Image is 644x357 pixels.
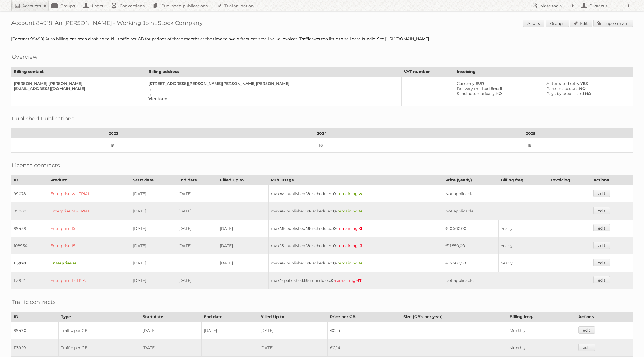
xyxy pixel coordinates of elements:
strong: 18 [306,191,310,196]
a: Audits [523,20,544,27]
th: Billing freq. [498,175,549,185]
span: remaining: [337,261,362,266]
td: Enterprise 15 [48,220,131,237]
strong: 18 [306,243,310,248]
td: [DATE] [140,339,201,357]
div: –, [148,91,397,96]
th: VAT number [402,67,454,77]
div: NO [546,91,628,96]
span: Currency: [457,81,475,86]
td: 16 [216,138,428,153]
div: [STREET_ADDRESS][PERSON_NAME][PERSON_NAME][PERSON_NAME], [148,81,397,86]
td: [DATE] [176,272,217,289]
td: Enterprise ∞ [48,254,131,272]
strong: 0 [333,191,336,196]
td: Monthly [507,339,576,357]
h2: Traffic contracts [12,298,56,306]
strong: ∞ [280,191,284,196]
strong: -17 [356,278,362,283]
h1: Account 84918: An [PERSON_NAME] - Working Joint Stock Company [11,20,633,28]
a: edit [593,259,610,266]
h2: Accounts [22,3,41,9]
a: edit [593,207,610,214]
h2: Busranur [588,3,624,9]
a: edit [593,224,610,231]
td: [DATE] [176,185,217,203]
td: – [402,77,454,106]
span: remaining: [337,191,362,196]
td: €11.550,00 [443,237,499,254]
th: End date [201,312,258,322]
span: Pays by credit card: [546,91,585,96]
div: NO [546,86,628,91]
td: [DATE] [217,237,269,254]
span: remaining: [337,209,362,214]
strong: 0 [333,261,336,266]
strong: ∞ [359,209,362,214]
th: Invoicing [549,175,591,185]
strong: 1 [280,278,281,283]
th: Size (GB's per year) [401,312,507,322]
td: 113912 [11,272,48,289]
th: Billed Up to [258,312,327,322]
strong: ∞ [359,261,362,266]
span: Send automatically: [457,91,496,96]
th: Billed Up to [217,175,269,185]
td: €0,14 [327,339,401,357]
th: Start date [140,312,201,322]
td: [DATE] [217,254,269,272]
a: Impersonate [593,20,633,27]
div: EUR [457,81,539,86]
a: Edit [570,20,592,27]
th: Actions [576,312,633,322]
div: [PERSON_NAME] [PERSON_NAME] [14,81,141,86]
strong: ∞ [280,261,284,266]
div: Viet Nam [148,96,397,101]
td: [DATE] [131,202,176,220]
a: edit [578,326,595,334]
td: Enterprise 1 - TRIAL [48,272,131,289]
span: remaining: [337,243,362,248]
td: €0,14 [327,322,401,339]
td: Yearly [498,220,549,237]
td: Enterprise 15 [48,237,131,254]
strong: 18 [306,226,310,231]
th: Actions [591,175,633,185]
div: [Contract 99490] Auto-billing has been disabled to bill traffic per GB for periods of three month... [11,36,633,41]
a: edit [593,242,610,249]
strong: 15 [280,243,284,248]
th: Product [48,175,131,185]
td: max: - published: - scheduled: - [269,185,443,203]
div: YES [546,81,628,86]
th: Invoicing [454,67,633,77]
th: 2025 [428,129,633,138]
strong: 18 [306,209,310,214]
span: Partner account: [546,86,579,91]
td: Yearly [498,237,549,254]
th: End date [176,175,217,185]
h2: More tools [541,3,569,9]
a: Groups [546,20,569,27]
td: 113929 [11,339,59,357]
td: Monthly [507,322,576,339]
td: [DATE] [140,322,201,339]
th: ID [11,312,59,322]
span: Automated retry: [546,81,580,86]
div: –, [148,86,397,91]
td: 18 [428,138,633,153]
td: max: - published: - scheduled: - [269,220,443,237]
td: 113928 [11,254,48,272]
td: 99490 [11,322,59,339]
td: max: - published: - scheduled: - [269,237,443,254]
td: 99808 [11,202,48,220]
td: [DATE] [217,220,269,237]
td: €10.500,00 [443,220,499,237]
td: €15.500,00 [443,254,499,272]
a: edit [593,276,610,283]
span: Delivery method: [457,86,491,91]
th: Type [58,312,140,322]
strong: -3 [359,226,362,231]
th: Billing freq. [507,312,576,322]
td: [DATE] [176,220,217,237]
th: Price (yearly) [443,175,499,185]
